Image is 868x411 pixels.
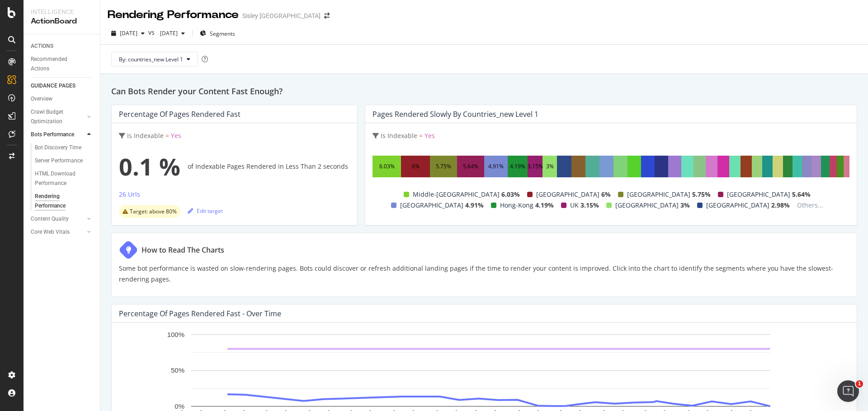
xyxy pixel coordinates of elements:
h2: Can Bots Render your Content Fast Enough? [111,85,857,97]
div: Crawl Budget Optimization [31,107,78,126]
div: 4.19% [510,161,525,172]
span: [GEOGRAPHIC_DATA] [627,189,690,200]
div: 3% [546,161,554,172]
div: Percentage of Pages Rendered Fast - Over Time [119,309,281,318]
div: Overview [31,94,52,104]
div: Sisley [GEOGRAPHIC_DATA] [242,11,321,20]
span: Middle-[GEOGRAPHIC_DATA] [413,189,500,200]
button: Edit target [188,203,223,218]
a: Bot Discovery Time [35,143,94,152]
div: Edit target [188,207,223,215]
span: Yes [425,131,435,140]
span: 2025 Sep. 22nd [120,29,137,37]
a: Server Performance [35,156,94,166]
a: Content Quality [31,214,85,224]
div: How to Read The Charts [142,245,224,255]
span: By: countries_new Level 1 [119,55,183,63]
span: Target: above 80% [130,209,177,214]
div: Intelligence [31,7,93,16]
div: ActionBoard [31,16,93,27]
span: Is Indexable [127,131,164,140]
div: ACTIONS [31,42,53,51]
span: = [419,131,423,140]
text: 0% [175,402,184,410]
span: Hong-Kong [500,200,533,211]
iframe: Intercom live chat [837,380,859,402]
button: Segments [196,26,239,41]
span: [GEOGRAPHIC_DATA] [706,200,769,211]
span: 5.64% [792,189,811,200]
div: Recommended Actions [31,55,85,74]
span: [GEOGRAPHIC_DATA] [536,189,599,200]
div: Server Performance [35,156,83,166]
span: Is Indexable [381,131,417,140]
button: [DATE] [156,26,189,41]
span: Segments [210,30,235,37]
div: 5.64% [463,161,478,172]
a: ACTIONS [31,42,94,51]
a: Crawl Budget Optimization [31,107,85,126]
div: Percentage of Pages Rendered Fast [119,110,241,119]
span: [GEOGRAPHIC_DATA] [400,200,463,211]
span: vs [148,28,156,37]
div: Content Quality [31,214,69,224]
div: 5.75% [436,161,451,172]
span: [GEOGRAPHIC_DATA] [615,200,679,211]
span: 5.75% [692,189,711,200]
text: 50% [171,367,184,374]
span: 6% [601,189,611,200]
button: By: countries_new Level 1 [111,52,198,66]
div: 3.15% [528,161,543,172]
span: Yes [171,131,181,140]
span: 2024 Feb. 23rd [156,29,178,37]
div: Rendering Performance [35,192,85,211]
a: Rendering Performance [35,192,94,211]
p: Some bot performance is wasted on slow-rendering pages. Bots could discover or refresh additional... [119,263,849,285]
a: Core Web Vitals [31,227,85,237]
div: 6.03% [379,161,395,172]
span: 0.1 % [119,148,180,185]
button: 26 Urls [119,189,140,203]
div: warning label [119,205,180,218]
div: Bot Discovery Time [35,143,81,152]
div: Pages Rendered Slowly by countries_new Level 1 [373,110,538,119]
span: 2.98% [771,200,790,211]
div: 26 Urls [119,190,140,199]
span: 4.19% [535,200,554,211]
a: Bots Performance [31,130,85,139]
span: 3.15% [580,200,599,211]
text: 100% [167,331,184,338]
div: Core Web Vitals [31,227,70,237]
a: HTML Download Performance [35,169,94,188]
a: GUIDANCE PAGES [31,81,94,91]
div: GUIDANCE PAGES [31,81,75,91]
div: HTML Download Performance [35,169,87,188]
div: 4.91% [488,161,504,172]
span: [GEOGRAPHIC_DATA] [727,189,790,200]
div: 6% [412,161,420,172]
span: Others... [793,200,827,211]
div: Rendering Performance [108,7,239,23]
span: UK [570,200,579,211]
span: 1 [856,380,863,388]
span: 6.03% [501,189,520,200]
div: of Indexable Pages Rendered in Less Than 2 seconds [119,148,350,185]
span: 3% [680,200,690,211]
div: arrow-right-arrow-left [324,13,330,19]
span: = [165,131,169,140]
button: [DATE] [108,26,148,41]
span: 4.91% [465,200,484,211]
a: Overview [31,94,94,104]
a: Recommended Actions [31,55,94,74]
div: Bots Performance [31,130,74,139]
